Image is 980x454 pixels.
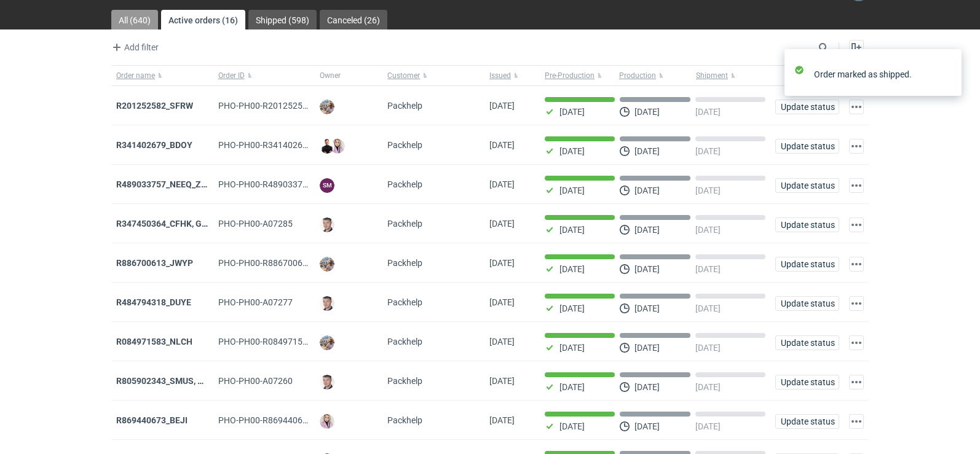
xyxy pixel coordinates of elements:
[489,258,515,268] span: 25/09/2025
[382,66,484,85] button: Customer
[695,382,721,392] p: [DATE]
[111,66,213,85] button: Order name
[775,139,839,154] button: Update status
[218,140,338,150] span: PHO-PH00-R341402679_BDOY
[559,225,585,235] p: [DATE]
[116,337,192,346] strong: R084971583_NLCH
[775,217,839,232] button: Update status
[781,260,834,268] span: Update status
[116,376,219,386] strong: R805902343_SMUS, XBDT
[781,181,834,190] span: Update status
[617,66,694,85] button: Production
[695,303,721,313] p: [DATE]
[559,186,585,195] p: [DATE]
[814,68,943,80] div: Order marked as shipped.
[634,225,660,235] p: [DATE]
[489,71,511,80] span: Issued
[218,71,245,80] span: Order ID
[320,375,334,389] img: Maciej Sikora
[775,414,839,429] button: Update status
[781,221,834,229] span: Update status
[320,414,334,429] img: Klaudia Wiśniewska
[775,335,839,350] button: Update status
[387,71,420,80] span: Customer
[634,382,660,392] p: [DATE]
[781,142,834,151] span: Update status
[330,139,345,154] img: Klaudia Wiśniewska
[320,100,334,114] img: Michał Palasek
[695,343,721,353] p: [DATE]
[695,225,721,235] p: [DATE]
[943,68,952,80] button: close
[320,257,334,272] img: Michał Palasek
[695,186,721,195] p: [DATE]
[849,335,864,350] button: Actions
[849,257,864,272] button: Actions
[218,415,334,425] span: PHO-PH00-R869440673_BEJI
[320,178,334,193] figcaption: SM
[387,101,422,111] span: Packhelp
[116,415,188,425] a: R869440673_BEJI
[387,337,422,346] span: Packhelp
[849,139,864,154] button: Actions
[559,146,585,156] p: [DATE]
[559,421,585,431] p: [DATE]
[775,178,839,193] button: Update status
[781,339,834,347] span: Update status
[218,297,293,307] span: PHO-PH00-A07277
[387,258,422,268] span: Packhelp
[484,66,540,85] button: Issued
[489,179,515,189] span: 29/09/2025
[781,299,834,308] span: Update status
[320,139,334,154] img: Tomasz Kubiak
[218,101,339,111] span: PHO-PH00-R201252582_SFRW
[634,107,660,117] p: [DATE]
[387,219,422,229] span: Packhelp
[218,219,293,229] span: PHO-PH00-A07285
[849,178,864,193] button: Actions
[111,10,158,29] a: All (640)
[116,179,324,189] strong: R489033757_NEEQ_ZVYP_WVPK_PHVG_SDDZ_GAYC
[634,186,660,195] p: [DATE]
[696,71,728,80] span: Shipment
[218,337,339,346] span: PHO-PH00-R084971583_NLCH
[489,219,515,229] span: 25/09/2025
[634,303,660,313] p: [DATE]
[387,376,422,386] span: Packhelp
[559,382,585,392] p: [DATE]
[320,10,387,29] a: Canceled (26)
[489,101,515,111] span: 30/09/2025
[387,415,422,425] span: Packhelp
[109,40,159,55] span: Add filter
[116,219,218,229] a: R347450364_CFHK, GKSJ
[849,414,864,429] button: Actions
[775,375,839,389] button: Update status
[559,107,585,117] p: [DATE]
[849,296,864,311] button: Actions
[116,297,191,307] a: R484794318_DUYE
[559,343,585,353] p: [DATE]
[387,179,422,189] span: Packhelp
[116,101,193,111] a: R201252582_SFRW
[161,10,245,29] a: Active orders (16)
[116,258,193,268] strong: R886700613_JWYP
[634,421,660,431] p: [DATE]
[695,421,721,431] p: [DATE]
[559,303,585,313] p: [DATE]
[116,71,155,80] span: Order name
[116,140,192,150] a: R341402679_BDOY
[619,71,656,80] span: Production
[489,337,515,346] span: 24/09/2025
[775,296,839,311] button: Update status
[109,40,159,55] button: Add filter
[781,417,834,426] span: Update status
[320,335,334,350] img: Michał Palasek
[695,107,721,117] p: [DATE]
[695,146,721,156] p: [DATE]
[489,140,515,150] span: 29/09/2025
[775,257,839,272] button: Update status
[387,297,422,307] span: Packhelp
